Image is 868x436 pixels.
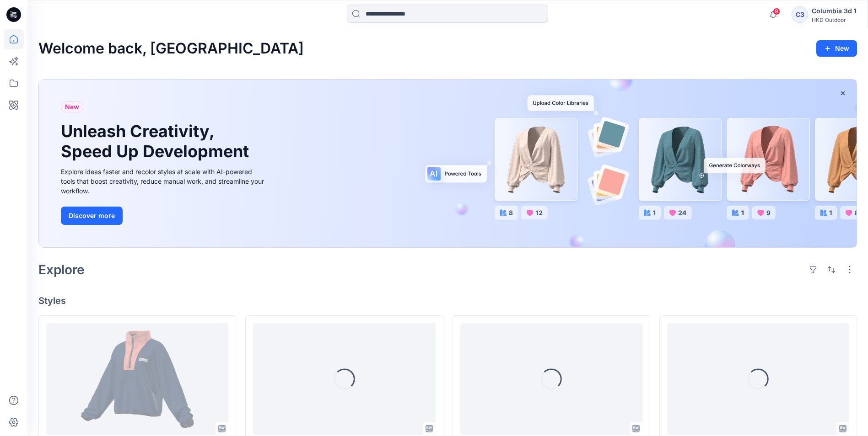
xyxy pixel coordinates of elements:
h1: Unleash Creativity, Speed Up Development [61,122,253,161]
div: HKD Outdoor [812,16,857,23]
div: Columbia 3d 1 [812,5,857,16]
span: New [65,101,79,112]
a: Discover more [61,207,267,225]
div: Explore ideas faster and recolor styles at scale with AI-powered tools that boost creativity, red... [61,167,267,196]
h4: Styles [38,295,857,306]
button: Discover more [61,207,123,225]
h2: Welcome back, [GEOGRAPHIC_DATA] [38,40,304,57]
span: 9 [773,8,780,15]
h2: Explore [38,262,85,277]
div: C3 [792,6,808,23]
a: Saeedullah_Asan_AR4195-v2 [46,323,228,435]
button: New [816,40,857,57]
